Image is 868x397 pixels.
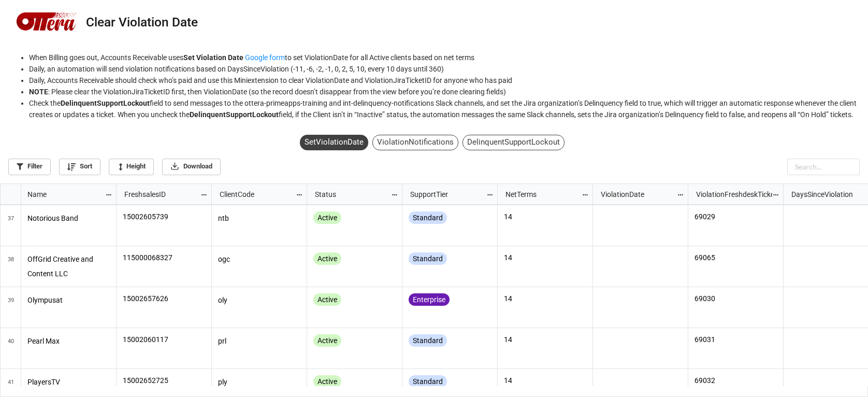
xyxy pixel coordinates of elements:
[309,188,390,200] div: Status
[190,110,279,119] strong: DelinquentSupportLockout
[409,293,450,306] div: Enterprise
[695,293,777,304] p: 69030
[504,293,586,304] p: 14
[409,211,447,224] div: Standard
[785,188,867,200] div: DaysSinceViolation
[123,334,205,345] p: 15002060117
[27,293,110,308] p: Olympusat
[462,135,565,150] div: DelinquentSupportLockout
[218,293,301,308] p: oly
[29,75,860,86] li: Daily, Accounts Receivable should check who’s paid and use this Miniextension to clear ViolationD...
[16,5,78,40] img: logo-5878x3307.png
[504,375,586,386] p: 14
[118,188,200,200] div: FreshsalesID
[29,97,860,120] li: Check the field to send messages to the ottera-primeapps-training and int-delinquency-notificatio...
[29,63,860,75] li: Daily, an automation will send violation notifications based on DaysSinceViolation (-11, -6, -2, ...
[8,328,14,368] span: 40
[504,211,586,222] p: 14
[27,211,110,226] p: Notorious Band
[61,99,150,107] strong: DelinquentSupportLockout
[27,334,110,349] p: Pearl Max
[109,159,154,175] a: Height
[218,375,301,390] p: ply
[213,188,295,200] div: ClientCode
[313,334,341,347] div: Active
[504,252,586,263] p: 14
[313,211,341,224] div: Active
[27,375,110,390] p: PlayersTV
[123,252,205,263] p: 115000068327
[8,246,14,287] span: 38
[8,159,51,175] a: Filter
[595,188,676,200] div: ViolationDate
[409,252,447,265] div: Standard
[218,252,301,267] p: ogc
[695,375,777,386] p: 69032
[123,211,205,222] p: 15002605739
[123,375,205,386] p: 15002652725
[695,211,777,222] p: 69029
[29,52,860,63] li: When Billing goes out, Accounts Receivable uses to set ViolationDate for all Active clients based...
[787,159,860,175] input: Search...
[499,188,581,200] div: NetTerms
[183,53,243,62] strong: Set Violation Date
[313,252,341,265] div: Active
[218,334,301,349] p: prl
[29,86,860,97] li: : Please clear the ViolationJiraTicketID first, then ViolationDate (so the record doesn’t disappe...
[123,293,205,304] p: 15002657626
[409,334,447,347] div: Standard
[372,135,458,150] div: ViolationNotifications
[8,205,14,246] span: 37
[162,159,221,175] a: Download
[59,159,100,175] a: Sort
[86,16,198,29] div: Clear Violation Date
[245,53,285,62] a: Google form
[695,252,777,263] p: 69065
[300,135,368,150] div: SetViolationDate
[1,184,117,205] div: grid
[27,252,110,280] p: OffGrid Creative and Content LLC
[409,375,447,388] div: Standard
[695,334,777,345] p: 69031
[404,188,486,200] div: SupportTier
[313,293,341,306] div: Active
[1,205,122,386] div: grid
[690,188,772,200] div: ViolationFreshdeskTicketID
[8,287,14,328] span: 39
[504,334,586,345] p: 14
[21,188,105,200] div: Name
[29,88,48,96] strong: NOTE
[313,375,341,388] div: Active
[218,211,301,226] p: ntb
